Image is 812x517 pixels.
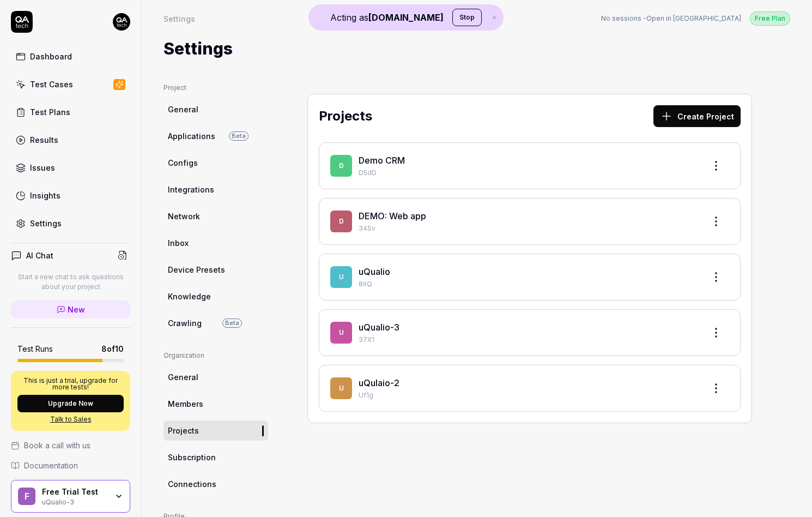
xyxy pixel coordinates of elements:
[163,313,268,333] a: CrawlingBeta
[359,155,405,166] a: Demo CRM
[330,322,352,344] span: u
[168,184,214,195] span: Integrations
[11,480,130,513] button: FFree Trial TestuQualio-3
[330,211,352,232] span: D
[168,211,200,222] span: Network
[30,134,58,146] div: Results
[168,291,211,302] span: Knowledge
[42,487,107,497] div: Free Trial Test
[163,351,268,360] div: Organization
[163,260,268,280] a: Device Presets
[359,390,696,400] p: Uf1g
[168,237,189,249] span: Inbox
[11,46,130,67] a: Dashboard
[330,155,352,177] span: D
[11,185,130,206] a: Insights
[330,377,352,399] span: u
[163,153,268,173] a: Configs
[163,447,268,467] a: Subscription
[11,129,130,151] a: Results
[163,83,268,93] div: Project
[30,51,72,62] div: Dashboard
[11,300,130,318] a: New
[17,395,124,412] button: Upgrade Now
[359,322,399,333] a: uQualio-3
[168,452,216,463] span: Subscription
[163,126,268,146] a: ApplicationsBeta
[168,398,203,410] span: Members
[222,318,242,328] span: Beta
[163,37,233,61] h1: Settings
[163,367,268,387] a: General
[17,377,124,390] p: This is just a trial, upgrade for more tests!
[17,414,124,424] a: Talk to Sales
[359,279,696,289] p: 8itQ
[601,14,646,22] span: No sessions -
[168,371,198,383] span: General
[163,420,268,441] a: Projects
[11,272,130,292] p: Start a new chat to ask questions about your project
[11,74,130,95] a: Test Cases
[163,99,268,119] a: General
[163,233,268,253] a: Inbox
[113,13,130,31] img: 7ccf6c19-61ad-4a6c-8811-018b02a1b829.jpg
[17,344,53,354] h5: Test Runs
[101,343,124,354] span: 8 of 10
[163,474,268,494] a: Connections
[11,213,130,234] a: Settings
[11,440,130,451] a: Book a call with us
[30,218,62,229] div: Settings
[11,157,130,178] a: Issues
[168,264,225,275] span: Device Presets
[168,425,199,436] span: Projects
[168,130,215,142] span: Applications
[11,101,130,123] a: Test Plans
[359,211,426,221] a: DEMO: Web app
[68,304,85,315] span: New
[229,131,249,141] span: Beta
[163,394,268,414] a: Members
[163,286,268,306] a: Knowledge
[30,106,70,118] div: Test Plans
[319,106,372,126] h2: Projects
[359,335,696,345] p: 37X1
[330,266,352,288] span: u
[26,250,53,261] h4: AI Chat
[653,105,741,127] button: Create Project
[168,478,216,490] span: Connections
[163,13,195,24] div: Settings
[30,162,55,173] div: Issues
[359,168,696,178] p: D5dD
[601,14,741,23] a: No sessions -Open in [GEOGRAPHIC_DATA]
[18,488,35,505] span: F
[359,377,399,388] a: uQulaio-2
[168,157,198,169] span: Configs
[168,104,198,115] span: General
[24,440,90,451] span: Book a call with us
[30,190,60,201] div: Insights
[359,266,390,277] a: uQualio
[359,224,696,233] p: 34Sv
[24,460,78,471] span: Documentation
[42,497,107,506] div: uQualio-3
[168,317,202,329] span: Crawling
[750,11,790,26] button: Free Plan
[163,179,268,200] a: Integrations
[163,206,268,226] a: Network
[30,79,73,90] div: Test Cases
[452,9,482,26] button: Stop
[11,460,130,471] a: Documentation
